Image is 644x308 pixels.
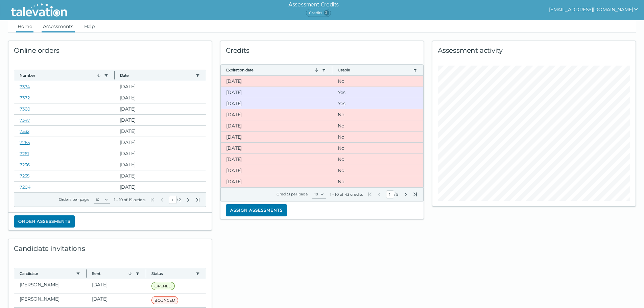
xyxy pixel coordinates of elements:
[16,20,33,32] a: Home
[14,293,87,307] clr-dg-cell: [PERSON_NAME]
[115,126,206,137] clr-dg-cell: [DATE]
[332,76,423,87] clr-dg-cell: No
[221,143,332,153] clr-dg-cell: [DATE]
[221,98,332,109] clr-dg-cell: [DATE]
[8,2,70,19] img: Talevation_Logo_Transparent_white.png
[386,190,394,198] input: Current Page
[115,115,206,125] clr-dg-cell: [DATE]
[115,137,206,148] clr-dg-cell: [DATE]
[115,92,206,103] clr-dg-cell: [DATE]
[338,67,410,73] button: Usable
[332,120,423,131] clr-dg-cell: No
[20,106,30,112] a: 7360
[221,154,332,165] clr-dg-cell: [DATE]
[324,10,329,16] span: 3
[332,154,423,165] clr-dg-cell: No
[20,162,30,167] a: 7236
[59,197,90,202] label: Orders per page
[332,165,423,176] clr-dg-cell: No
[332,87,423,98] clr-dg-cell: Yes
[332,98,423,109] clr-dg-cell: Yes
[332,132,423,142] clr-dg-cell: No
[288,1,339,9] h6: Assessment Credits
[151,271,193,276] button: Status
[20,128,29,134] a: 7332
[396,192,399,197] span: Total Pages
[112,68,117,82] button: Column resize handle
[114,197,146,203] div: 1 - 10 of 19 orders
[169,196,177,204] input: Current Page
[20,271,73,276] button: Candidate
[403,192,408,197] button: Next Page
[115,103,206,114] clr-dg-cell: [DATE]
[120,73,193,78] button: Date
[87,279,146,293] clr-dg-cell: [DATE]
[20,184,31,190] a: 7204
[115,182,206,192] clr-dg-cell: [DATE]
[332,109,423,120] clr-dg-cell: No
[150,196,200,204] div: /
[20,140,30,145] a: 7265
[151,296,178,304] span: BOUNCED
[226,204,287,216] button: Assign assessments
[549,5,639,14] button: show user actions
[151,282,174,290] span: OPENED
[84,266,89,281] button: Column resize handle
[221,176,332,187] clr-dg-cell: [DATE]
[144,266,148,281] button: Column resize handle
[221,109,332,120] clr-dg-cell: [DATE]
[159,197,165,203] button: Previous Page
[332,143,423,153] clr-dg-cell: No
[87,293,146,307] clr-dg-cell: [DATE]
[115,81,206,92] clr-dg-cell: [DATE]
[306,9,331,17] span: Credits
[221,132,332,142] clr-dg-cell: [DATE]
[150,197,155,203] button: First Page
[277,192,308,196] label: Credits per page
[92,271,133,276] button: Sent
[367,192,373,197] button: First Page
[20,173,29,179] a: 7235
[377,192,382,197] button: Previous Page
[412,192,418,197] button: Last Page
[178,197,182,203] span: Total Pages
[226,67,319,73] button: Expiration date
[186,197,191,203] button: Next Page
[195,197,200,203] button: Last Page
[332,176,423,187] clr-dg-cell: No
[221,120,332,131] clr-dg-cell: [DATE]
[115,159,206,170] clr-dg-cell: [DATE]
[330,63,334,77] button: Column resize handle
[20,73,101,78] button: Number
[20,95,30,100] a: 7372
[220,41,424,60] div: Credits
[83,20,96,32] a: Help
[8,239,212,258] div: Candidate invitations
[14,279,87,293] clr-dg-cell: [PERSON_NAME]
[115,170,206,181] clr-dg-cell: [DATE]
[20,117,30,123] a: 7347
[115,148,206,159] clr-dg-cell: [DATE]
[42,20,75,32] a: Assessments
[8,41,212,60] div: Online orders
[432,41,636,60] div: Assessment activity
[20,151,29,156] a: 7261
[367,190,418,198] div: /
[221,87,332,98] clr-dg-cell: [DATE]
[330,192,363,197] div: 1 - 10 of 43 credits
[221,165,332,176] clr-dg-cell: [DATE]
[20,84,30,89] a: 7374
[14,215,75,228] button: Order assessments
[221,76,332,87] clr-dg-cell: [DATE]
